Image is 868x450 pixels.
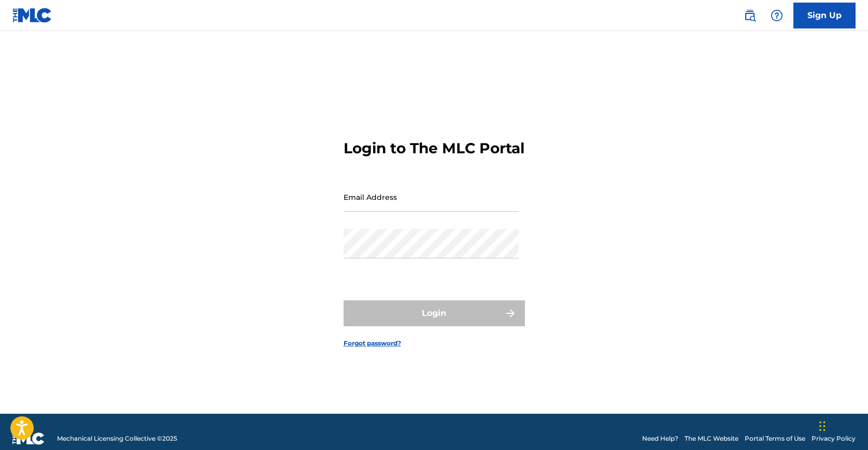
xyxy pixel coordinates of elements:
div: Drag [819,411,826,442]
a: The MLC Website [685,434,738,443]
div: Help [766,5,787,26]
a: Privacy Policy [812,434,856,443]
a: Need Help? [642,434,678,443]
img: help [771,9,783,22]
img: search [744,9,756,22]
h3: Login to The MLC Portal [344,139,524,157]
img: logo [12,432,45,445]
a: Sign Up [793,3,856,28]
a: Portal Terms of Use [745,434,805,443]
span: Mechanical Licensing Collective © 2025 [57,434,177,443]
a: Forgot password? [344,339,401,348]
iframe: Chat Widget [816,400,868,450]
img: MLC Logo [12,8,52,23]
a: Public Search [739,5,760,26]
